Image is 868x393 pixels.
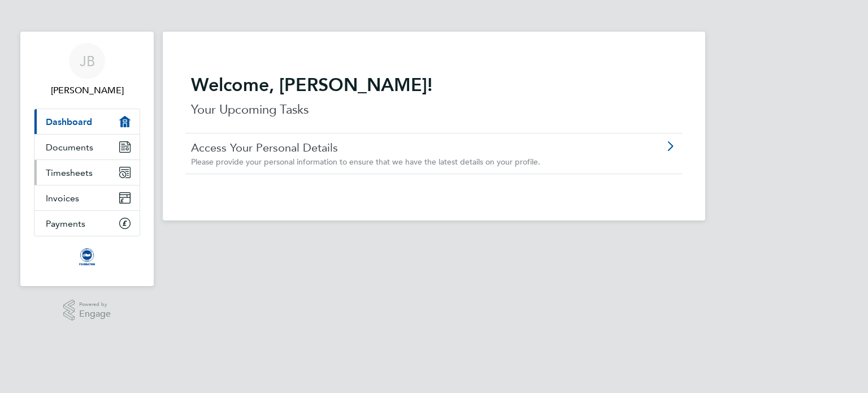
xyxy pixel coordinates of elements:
img: albioninthecommunity-logo-retina.png [78,248,96,266]
a: Powered byEngage [63,300,111,321]
span: Payments [46,218,85,229]
a: Access Your Personal Details [191,140,613,155]
span: Dashboard [46,116,92,127]
span: JB [80,54,95,68]
span: Timesheets [46,167,93,178]
a: Timesheets [34,160,140,185]
a: Invoices [34,185,140,210]
span: Documents [46,142,93,153]
span: Invoices [46,193,79,204]
h2: Welcome, [PERSON_NAME]! [191,74,677,96]
p: Your Upcoming Tasks [191,101,677,119]
nav: Main navigation [20,32,154,286]
span: Jamie Bollington [34,84,140,97]
a: JB[PERSON_NAME] [34,43,140,97]
a: Dashboard [34,109,140,134]
span: Please provide your personal information to ensure that we have the latest details on your profile. [191,157,540,167]
span: Engage [79,309,111,319]
a: Payments [34,211,140,236]
span: Powered by [79,300,111,309]
a: Go to home page [34,248,140,266]
a: Documents [34,135,140,159]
